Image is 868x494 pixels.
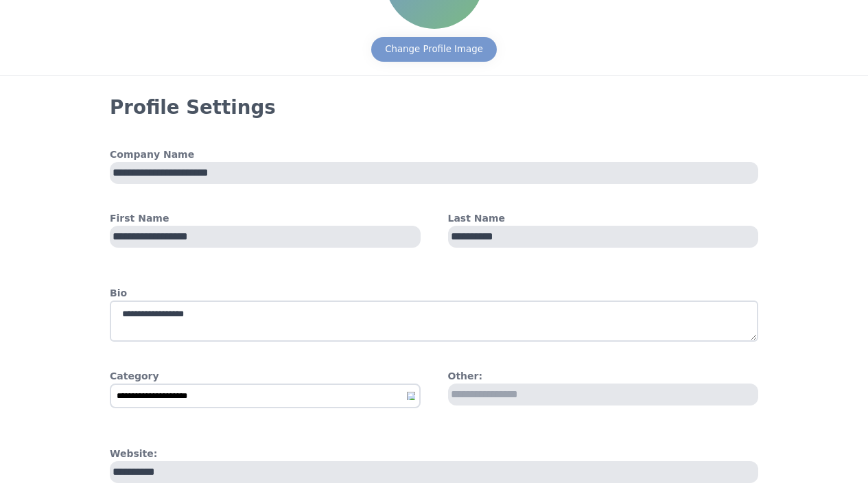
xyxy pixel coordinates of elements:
[110,369,421,384] h4: Category
[110,95,758,120] h3: Profile Settings
[448,211,759,226] h4: Last Name
[110,447,758,461] h4: Website:
[371,37,497,62] button: Change Profile Image
[110,148,758,162] h4: Company Name
[448,369,759,384] h4: Other:
[385,43,483,56] div: Change Profile Image
[110,286,758,301] h4: Bio
[110,211,421,226] h4: First Name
